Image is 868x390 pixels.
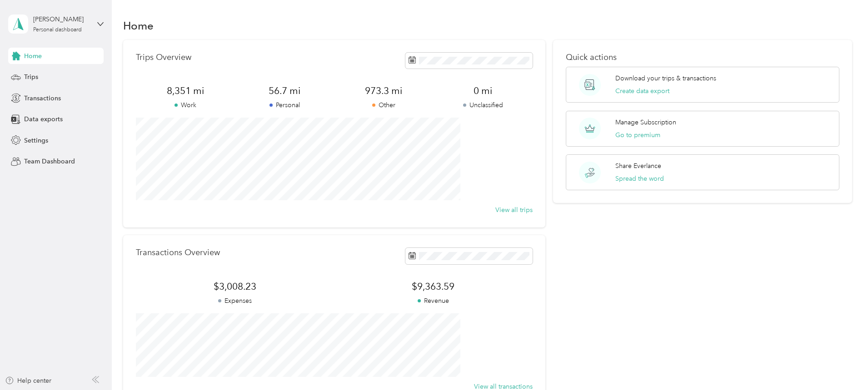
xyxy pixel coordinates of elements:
span: Data exports [24,114,63,124]
span: Team Dashboard [24,157,75,166]
span: Settings [24,136,48,145]
span: $9,363.59 [334,280,532,293]
span: 0 mi [433,84,532,97]
button: Create data export [615,86,669,96]
p: Download your trips & transactions [615,74,716,83]
span: Transactions [24,94,61,103]
span: $3,008.23 [136,280,334,293]
span: 973.3 mi [334,84,433,97]
p: Manage Subscription [615,118,676,127]
p: Personal [235,100,334,110]
p: Share Everlance [615,161,661,171]
p: Other [334,100,433,110]
p: Revenue [334,296,532,306]
span: 56.7 mi [235,84,334,97]
span: Home [24,51,42,61]
p: Expenses [136,296,334,306]
div: [PERSON_NAME] [33,15,90,24]
span: Trips [24,72,38,82]
button: Go to premium [615,130,660,140]
div: Personal dashboard [33,27,82,33]
h1: Home [123,21,154,30]
iframe: Everlance-gr Chat Button Frame [817,339,868,390]
p: Unclassified [433,100,532,110]
button: View all trips [495,205,533,215]
button: Help center [5,376,51,385]
span: 8,351 mi [136,84,235,97]
button: Spread the word [615,174,664,183]
p: Trips Overview [136,53,191,62]
p: Quick actions [566,53,839,62]
p: Transactions Overview [136,248,220,257]
p: Work [136,100,235,110]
